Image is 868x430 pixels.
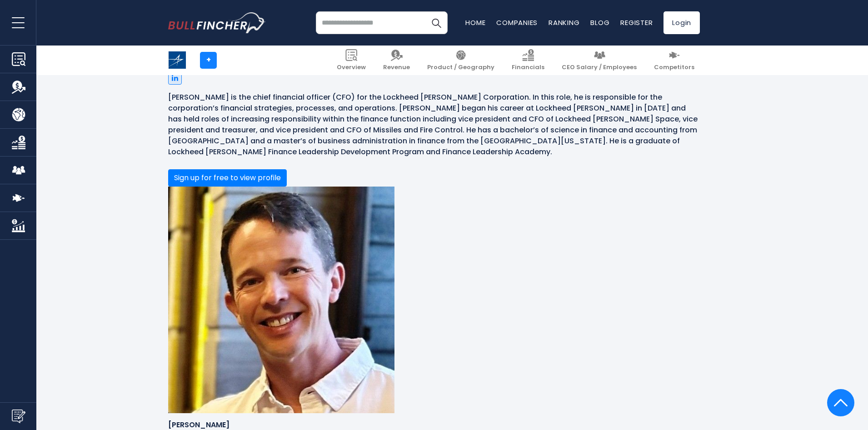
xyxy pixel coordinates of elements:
a: Go to homepage [168,12,266,33]
button: Search [425,11,448,34]
a: CEO Salary / Employees [556,46,642,75]
a: Home [465,18,485,27]
a: Companies [496,18,538,27]
p: [PERSON_NAME] is the chief financial officer (CFO) for the Lockheed [PERSON_NAME] Corporation. In... [168,92,700,157]
a: + [200,52,217,69]
span: Competitors [654,64,694,71]
a: Login [663,11,700,34]
img: bullfincher logo [168,12,266,33]
img: Travis McGee [168,187,394,413]
a: Product / Geography [422,46,500,75]
span: Product / Geography [427,64,494,71]
a: Financials [506,46,550,75]
span: Revenue [383,64,410,71]
a: Blog [590,18,609,27]
span: CEO Salary / Employees [562,64,637,71]
a: Register [620,18,653,27]
span: Financials [512,64,544,71]
button: Sign up for free to view profile [168,169,287,187]
a: Revenue [378,46,415,75]
img: LMT logo [169,51,186,69]
h6: [PERSON_NAME] [168,420,700,429]
span: Overview [337,64,366,71]
a: Competitors [649,46,700,75]
a: Ranking [549,18,579,27]
a: Overview [331,46,371,75]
